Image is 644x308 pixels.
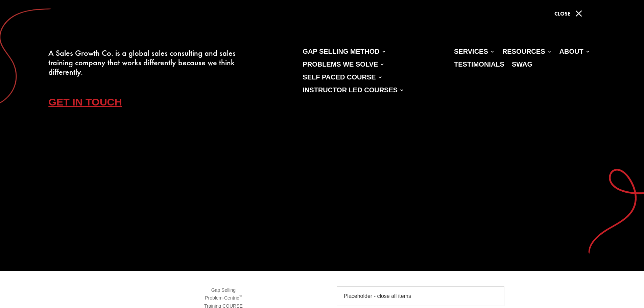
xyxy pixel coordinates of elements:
[303,86,404,96] a: Instructor Led Courses
[303,48,386,58] a: Gap Selling Method
[344,293,498,299] h5: Placeholder - close all items
[559,48,590,58] a: About
[303,73,382,84] a: Self Paced Course
[239,295,242,298] sup: ™
[303,61,385,71] a: Problems We Solve
[48,90,132,114] a: Get In Touch
[554,10,570,17] span: Close
[454,61,504,71] a: Testimonials
[572,7,586,20] span: M
[48,48,241,77] div: A Sales Growth Co. is a global sales consulting and sales training company that works differently...
[502,48,552,58] a: Resources
[512,61,532,71] a: Swag
[454,48,495,58] a: Services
